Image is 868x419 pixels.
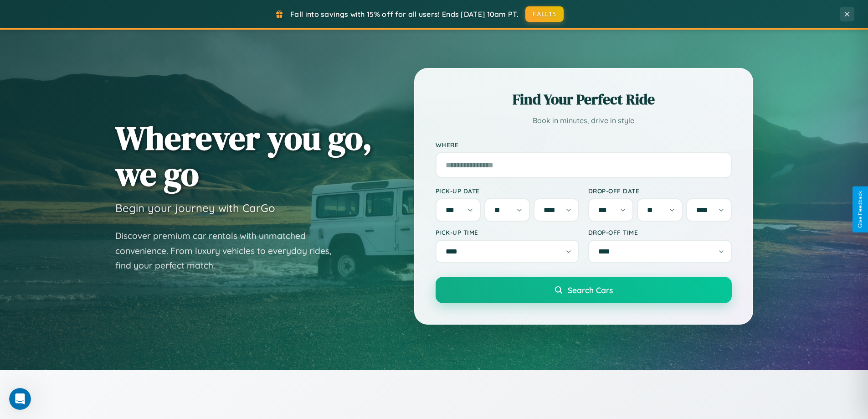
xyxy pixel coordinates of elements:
[115,228,343,273] p: Discover premium car rentals with unmatched convenience. From luxury vehicles to everyday rides, ...
[588,228,732,236] label: Drop-off Time
[115,120,372,192] h1: Wherever you go, we go
[588,187,732,195] label: Drop-off Date
[436,228,579,236] label: Pick-up Time
[436,114,732,127] p: Book in minutes, drive in style
[9,388,31,410] iframe: Intercom live chat
[436,141,732,149] label: Where
[436,277,732,303] button: Search Cars
[436,89,732,109] h2: Find Your Perfect Ride
[290,10,519,19] span: Fall into savings with 15% off for all users! Ends [DATE] 10am PT.
[115,201,275,215] h3: Begin your journey with CarGo
[436,187,579,195] label: Pick-up Date
[568,285,613,295] span: Search Cars
[857,191,863,228] div: Give Feedback
[525,6,564,22] button: FALL15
